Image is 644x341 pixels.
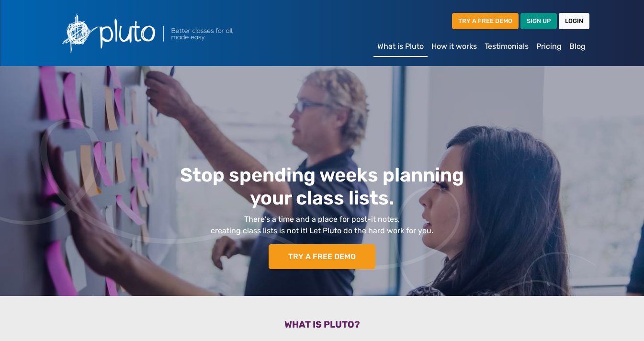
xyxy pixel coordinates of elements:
a: Pricing [532,37,565,56]
p: There’s a time and a place for post-it notes, creating class lists is not it! Let Pluto do the ha... [97,214,548,237]
a: What is Pluto [373,37,428,57]
a: TRY A FREE DEMO [452,13,519,29]
a: How it works [428,37,481,56]
a: Blog [565,37,589,56]
a: TRY A FREE DEMO [269,244,375,269]
img: Pluto logo with the text Better classes for all, made easy [55,8,285,58]
a: LOGIN [559,13,589,29]
a: Testimonials [481,37,532,56]
h1: Stop spending weeks planning your class lists. [97,164,548,210]
a: SIGN UP [520,13,557,29]
h3: What is pluto? [61,319,584,334]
